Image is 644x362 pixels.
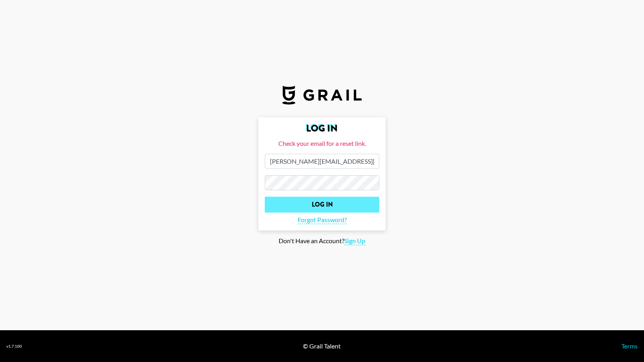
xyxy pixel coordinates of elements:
input: Log In [265,197,379,213]
a: Terms [621,342,638,350]
span: Forgot Password? [298,216,347,224]
div: Don't Have an Account? [6,237,638,245]
img: Grail Talent Logo [282,85,362,105]
div: Check your email for a reset link. [265,139,379,147]
h2: Log In [265,124,379,133]
div: © Grail Talent [303,342,341,350]
span: Sign Up [344,237,365,245]
div: v 1.7.100 [6,344,22,349]
input: Email [265,154,379,169]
